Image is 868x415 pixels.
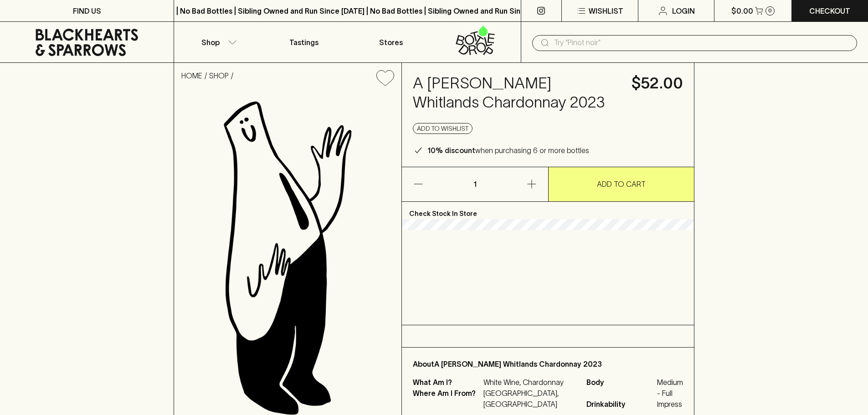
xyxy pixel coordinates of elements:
[379,37,403,48] p: Stores
[589,5,623,16] p: Wishlist
[402,202,694,219] p: Check Stock In Store
[373,67,398,90] button: Add to wishlist
[261,22,347,62] a: Tastings
[464,167,486,201] p: 1
[73,5,101,16] p: FIND US
[427,145,589,156] p: when purchasing 6 or more bottles
[549,167,694,201] button: ADD TO CART
[672,5,695,16] p: Login
[483,377,575,388] p: White Wine, Chardonnay
[657,399,683,410] span: Impress
[632,74,683,93] h4: $52.00
[413,359,683,369] p: About A [PERSON_NAME] Whitlands Chardonnay 2023
[413,388,481,410] p: Where Am I From?
[768,8,772,13] p: 0
[554,36,850,50] input: Try "Pinot noir"
[413,123,473,134] button: Add to wishlist
[348,22,434,62] a: Stores
[483,388,575,410] p: [GEOGRAPHIC_DATA], [GEOGRAPHIC_DATA]
[586,377,655,399] span: Body
[174,22,261,62] button: Shop
[181,72,202,80] a: HOME
[413,74,621,112] h4: A [PERSON_NAME] Whitlands Chardonnay 2023
[289,37,318,48] p: Tastings
[809,5,850,16] p: Checkout
[201,37,220,48] p: Shop
[427,146,475,154] b: 10% discount
[209,72,229,80] a: SHOP
[586,399,655,410] span: Drinkability
[657,377,683,399] span: Medium - Full
[413,377,481,388] p: What Am I?
[597,179,646,190] p: ADD TO CART
[731,5,753,16] p: $0.00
